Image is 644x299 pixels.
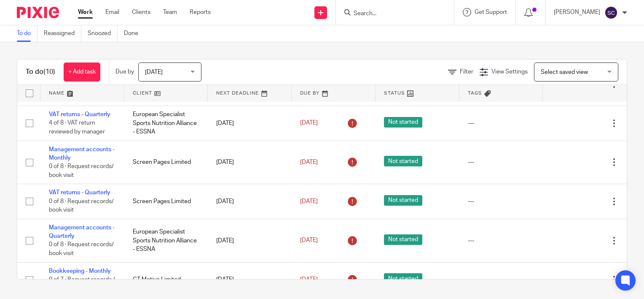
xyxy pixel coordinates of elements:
span: [DATE] [300,238,318,244]
input: Search [353,10,429,18]
img: svg%3E [604,6,618,19]
a: Reports [190,8,211,16]
p: Due by [115,68,134,76]
a: Snoozed [88,25,118,42]
td: [DATE] [208,184,292,219]
span: 0 of 8 · Request records/ book visit [49,198,114,213]
td: Screen Pages Limited [124,184,208,219]
a: Done [124,25,145,42]
h1: To do [26,68,55,76]
a: Management accounts - Quarterly [49,225,115,239]
td: [DATE] [208,106,292,141]
span: [DATE] [300,277,318,283]
span: Not started [384,156,422,166]
span: View Settings [491,69,528,75]
div: --- [468,236,535,245]
div: --- [468,119,535,128]
a: Bookkeeping - Monthly [49,268,111,274]
span: [DATE] [300,159,318,165]
a: Team [163,8,177,16]
span: Tags [468,91,482,95]
span: Filter [460,69,473,75]
a: + Add task [64,63,100,82]
td: Screen Pages Limited [124,141,208,184]
span: (10) [43,68,55,75]
span: Select saved view [541,69,588,75]
a: Reassigned [44,25,81,42]
span: Not started [384,234,422,245]
span: 0 of 8 · Request records/ book visit [49,163,114,178]
span: Not started [384,195,422,206]
p: [PERSON_NAME] [554,8,600,16]
span: Not started [384,117,422,128]
td: European Specialist Sports Nutrition Alliance - ESSNA [124,219,208,262]
span: [DATE] [145,69,163,75]
a: Clients [132,8,150,16]
span: Get Support [475,9,507,15]
img: Pixie [17,7,59,18]
td: European Specialist Sports Nutrition Alliance - ESSNA [124,106,208,141]
div: --- [468,158,535,166]
span: [DATE] [300,198,318,204]
td: [DATE] [208,262,292,297]
div: --- [468,197,535,206]
div: --- [468,275,535,284]
a: Email [105,8,119,16]
td: [DATE] [208,219,292,262]
td: [DATE] [208,141,292,184]
a: To do [17,25,38,42]
a: VAT returns - Quarterly [49,111,110,117]
span: Not started [384,273,422,284]
span: 0 of 7 · Request records / book visit [49,277,115,291]
a: Work [78,8,93,16]
span: [DATE] [300,120,318,126]
a: Management accounts - Monthly [49,147,115,161]
span: 4 of 8 · VAT return reviewed by manager [49,120,105,135]
a: VAT returns - Quarterly [49,190,110,196]
span: 0 of 8 · Request records/ book visit [49,242,114,257]
td: GT Motive Limited [124,262,208,297]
